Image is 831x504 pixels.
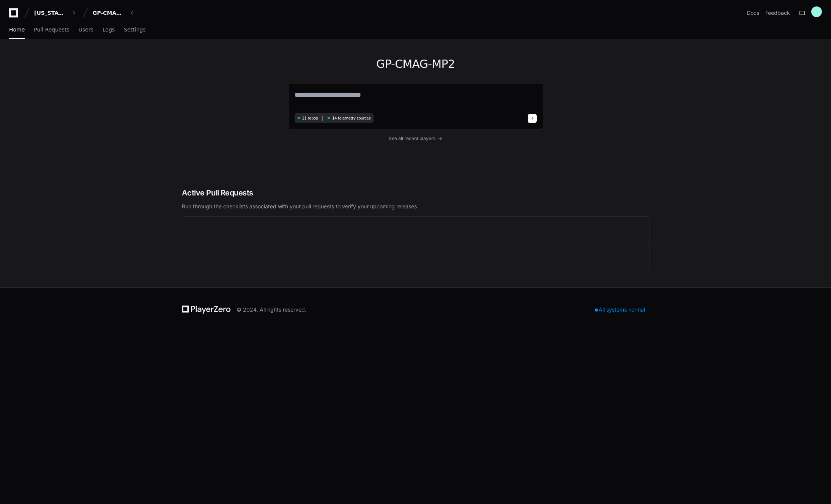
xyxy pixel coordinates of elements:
div: [US_STATE] Pacific [34,9,67,17]
a: Users [79,21,93,39]
span: 11 repos [302,115,318,121]
span: Users [79,27,93,32]
h2: Active Pull Requests [182,187,650,198]
span: Logs [102,27,115,32]
div: GP-CMAG-MP2 [93,9,125,17]
span: Settings [124,27,145,32]
span: See all recent players [389,135,435,142]
a: Settings [124,21,145,39]
a: Docs [747,9,759,17]
div: © 2024. All rights reserved. [237,306,306,313]
div: All systems normal [590,304,650,315]
a: Logs [102,21,115,39]
a: Pull Requests [34,21,69,39]
button: Feedback [765,9,790,17]
button: [US_STATE] Pacific [31,6,80,20]
span: 14 telemetry sources [332,115,371,121]
a: See all recent players [288,135,543,142]
h1: GP-CMAG-MP2 [288,57,543,71]
p: Run through the checklists associated with your pull requests to verify your upcoming releases. [182,203,650,210]
a: Home [9,21,25,39]
span: Home [9,27,25,32]
span: Pull Requests [34,27,69,32]
button: GP-CMAG-MP2 [90,6,138,20]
